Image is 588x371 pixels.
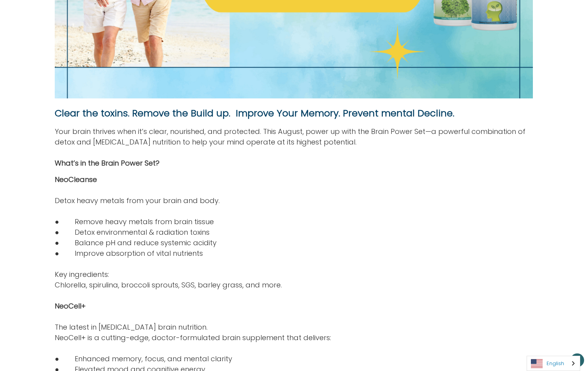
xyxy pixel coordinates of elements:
[527,356,580,371] a: English
[55,322,387,343] p: The latest in [MEDICAL_DATA] brain nutrition. NeoCell+ is a cutting-edge, doctor-formulated brain...
[55,158,160,168] strong: What’s in the Brain Power Set?
[527,356,580,371] div: Language
[55,248,387,259] p: ● Improve absorption of vital nutrients
[55,195,387,206] p: Detox heavy metals from your brain and body.
[55,227,387,237] p: ● Detox environmental & radiation toxins
[527,356,580,371] aside: Language selected: English
[55,216,387,227] p: ● Remove heavy metals from brain tissue
[55,175,97,184] strong: NeoCleanse
[55,301,86,311] strong: NeoCell+
[55,126,533,147] p: Your brain thrives when it’s clear, nourished, and protected. This August, power up with the Brai...
[55,107,454,120] strong: Clear the toxins. Remove the Build up. Improve Your Memory. Prevent mental Decline.
[55,237,387,248] p: ● Balance pH and reduce systemic acidity
[55,269,387,290] p: Key ingredients: Chlorella, spirulina, broccoli sprouts, SGS, barley grass, and more.
[55,353,387,364] p: ● Enhanced memory, focus, and mental clarity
